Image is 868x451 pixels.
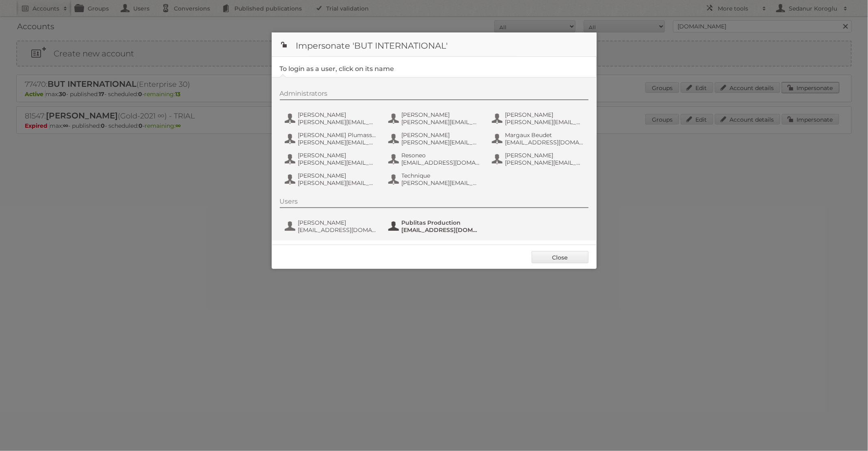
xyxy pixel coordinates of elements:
button: [PERSON_NAME] [PERSON_NAME][EMAIL_ADDRESS][PERSON_NAME][DOMAIN_NAME] [284,151,379,167]
span: [PERSON_NAME][EMAIL_ADDRESS][DOMAIN_NAME] [402,179,481,187]
span: [PERSON_NAME][EMAIL_ADDRESS][DOMAIN_NAME] [402,139,481,146]
span: [PERSON_NAME][EMAIL_ADDRESS][PERSON_NAME][DOMAIN_NAME] [298,118,377,126]
span: [EMAIL_ADDRESS][DOMAIN_NAME] [505,139,584,146]
span: [EMAIL_ADDRESS][DOMAIN_NAME][DOMAIN_NAME] [402,226,481,234]
span: [PERSON_NAME][EMAIL_ADDRESS][DOMAIN_NAME] [505,118,584,126]
button: [PERSON_NAME] Plumasseau [PERSON_NAME][EMAIL_ADDRESS][DOMAIN_NAME] [284,131,379,147]
div: Users [280,198,589,208]
button: [PERSON_NAME] [PERSON_NAME][EMAIL_ADDRESS][DOMAIN_NAME] [387,131,483,147]
span: [PERSON_NAME][EMAIL_ADDRESS][PERSON_NAME][DOMAIN_NAME] [402,118,481,126]
span: [PERSON_NAME] [505,111,584,118]
span: Margaux Beudet [505,131,584,139]
div: Administrators [280,90,589,100]
button: Margaux Beudet [EMAIL_ADDRESS][DOMAIN_NAME] [491,131,587,147]
button: Technique [PERSON_NAME][EMAIL_ADDRESS][DOMAIN_NAME] [387,171,483,187]
a: Close [532,251,589,263]
span: [PERSON_NAME][EMAIL_ADDRESS][PERSON_NAME][DOMAIN_NAME] [505,159,584,166]
button: [PERSON_NAME] [PERSON_NAME][EMAIL_ADDRESS][DOMAIN_NAME] [284,171,379,187]
span: [PERSON_NAME] [298,152,377,159]
button: [PERSON_NAME] [PERSON_NAME][EMAIL_ADDRESS][DOMAIN_NAME] [491,110,587,127]
button: [PERSON_NAME] [PERSON_NAME][EMAIL_ADDRESS][PERSON_NAME][DOMAIN_NAME] [491,151,587,167]
button: Publitas Production [EMAIL_ADDRESS][DOMAIN_NAME][DOMAIN_NAME] [387,218,483,234]
span: [PERSON_NAME][EMAIL_ADDRESS][PERSON_NAME][DOMAIN_NAME] [298,159,377,166]
span: [PERSON_NAME] Plumasseau [298,131,377,139]
span: Resoneo [402,152,481,159]
span: Technique [402,172,481,179]
span: [PERSON_NAME] [298,219,377,226]
span: [EMAIL_ADDRESS][DOMAIN_NAME] [298,226,377,234]
button: Resoneo [EMAIL_ADDRESS][DOMAIN_NAME] [387,151,483,167]
span: [PERSON_NAME] [298,111,377,118]
span: [PERSON_NAME] [402,111,481,118]
legend: To login as a user, click on its name [280,65,394,73]
button: [PERSON_NAME] [PERSON_NAME][EMAIL_ADDRESS][PERSON_NAME][DOMAIN_NAME] [284,110,379,127]
span: [EMAIL_ADDRESS][DOMAIN_NAME] [402,159,481,166]
span: Publitas Production [402,219,481,226]
button: [PERSON_NAME] [EMAIL_ADDRESS][DOMAIN_NAME] [284,218,379,234]
span: [PERSON_NAME] [402,131,481,139]
span: [PERSON_NAME][EMAIL_ADDRESS][DOMAIN_NAME] [298,179,377,187]
span: [PERSON_NAME] [505,152,584,159]
h1: Impersonate 'BUT INTERNATIONAL' [272,32,597,57]
span: [PERSON_NAME] [298,172,377,179]
button: [PERSON_NAME] [PERSON_NAME][EMAIL_ADDRESS][PERSON_NAME][DOMAIN_NAME] [387,110,483,127]
span: [PERSON_NAME][EMAIL_ADDRESS][DOMAIN_NAME] [298,139,377,146]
